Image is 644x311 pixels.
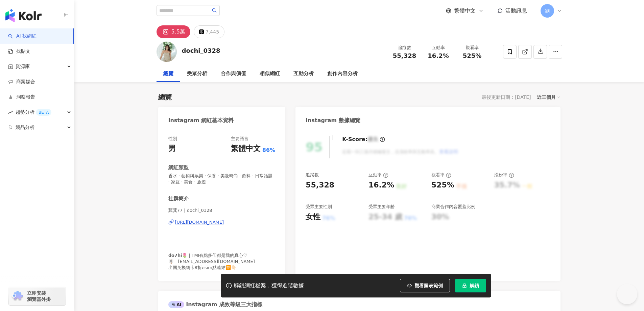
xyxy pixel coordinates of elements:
span: 競品分析 [16,120,34,135]
a: [URL][DOMAIN_NAME] [168,219,276,225]
button: 解鎖 [455,279,486,292]
span: 萁萁77 | dochi_0328 [168,207,276,214]
div: 7,445 [206,27,219,37]
div: 商業合作內容覆蓋比例 [431,204,475,210]
div: BETA [36,109,51,116]
div: 繁體中文 [231,143,261,154]
span: 解鎖 [470,283,479,288]
div: 解鎖網紅檔案，獲得進階數據 [234,282,304,289]
div: Instagram 成效等級三大指標 [168,301,262,308]
span: 86% [262,147,275,154]
span: 16.2% [428,52,449,59]
div: 男 [168,143,176,154]
span: rise [8,110,13,115]
div: 5.5萬 [171,27,185,37]
div: 最後更新日期：[DATE] [482,94,531,100]
button: 5.5萬 [157,25,190,38]
span: 立即安裝 瀏覽器外掛 [27,290,51,302]
div: Instagram 網紅基本資料 [168,117,234,124]
img: KOL Avatar [157,42,177,62]
div: [URL][DOMAIN_NAME] [175,219,224,225]
div: 主要語言 [231,136,248,142]
div: 近三個月 [537,93,560,102]
span: lock [462,283,467,288]
span: 趨勢分析 [16,105,51,120]
div: 16.2% [368,180,394,191]
button: 觀看圖表範例 [400,279,450,292]
div: K-Score : [342,136,385,143]
div: 追蹤數 [306,172,319,178]
span: 活動訊息 [505,7,527,14]
div: 525% [431,180,454,191]
div: Instagram 數據總覽 [306,117,360,124]
a: 洞察報告 [8,94,35,101]
div: 互動分析 [293,70,314,78]
a: chrome extension立即安裝 瀏覽器外掛 [9,287,66,305]
div: 合作與價值 [221,70,246,78]
div: 受眾主要年齡 [368,204,395,210]
div: 觀看率 [431,172,451,178]
div: 互動率 [426,44,451,51]
div: AI [168,301,185,308]
div: 漲粉率 [494,172,514,178]
div: 性別 [168,136,177,142]
span: 525% [463,52,482,59]
div: 網紅類型 [168,164,189,171]
div: 總覽 [158,92,172,102]
div: 55,328 [306,180,334,191]
a: 找貼文 [8,48,30,55]
span: 繁體中文 [454,7,476,15]
span: 觀看圖表範例 [414,283,443,288]
div: 總覽 [163,70,173,78]
img: logo [5,9,42,22]
span: 𝗱𝗼𝟳𝗵𝗶🌷｜TMI有點多但都是我的真心♡ 🪧｜[EMAIL_ADDRESS][DOMAIN_NAME] 出國免換網卡8折esim點連結🛜👇🏻 [168,253,255,270]
span: 資源庫 [16,59,30,74]
div: 創作內容分析 [327,70,358,78]
div: 女性 [306,212,320,222]
div: 追蹤數 [392,44,418,51]
div: 受眾主要性別 [306,204,332,210]
span: 香水 · 藝術與娛樂 · 保養 · 美妝時尚 · 飲料 · 日常話題 · 家庭 · 美食 · 旅遊 [168,173,276,185]
div: 觀看率 [459,44,485,51]
div: 社群簡介 [168,195,189,202]
div: 相似網紅 [260,70,280,78]
span: 劉 [545,7,550,15]
span: 55,328 [393,52,416,59]
div: dochi_0328 [182,46,220,55]
span: search [212,8,217,13]
button: 7,445 [194,25,224,38]
a: searchAI 找網紅 [8,33,37,40]
div: 互動率 [368,172,388,178]
img: chrome extension [11,291,24,302]
div: 受眾分析 [187,70,207,78]
a: 商案媒合 [8,79,35,85]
